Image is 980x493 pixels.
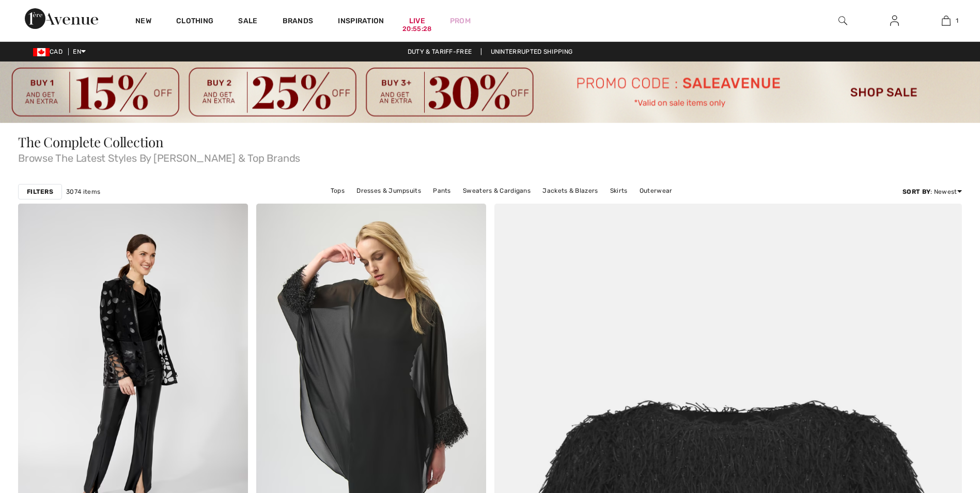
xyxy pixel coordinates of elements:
a: Sweaters & Cardigans [458,184,536,197]
a: Dresses & Jumpsuits [351,184,426,197]
strong: Sort By [903,188,930,195]
img: 1ère Avenue [25,8,98,29]
span: Browse The Latest Styles By [PERSON_NAME] & Top Brands [18,149,962,163]
a: Live20:55:28 [409,16,425,26]
a: Jackets & Blazers [537,184,603,197]
span: CAD [33,48,67,55]
a: Pants [428,184,456,197]
img: Canadian Dollar [33,48,50,56]
span: Inspiration [338,17,384,27]
img: My Info [890,14,899,27]
a: 1 [921,14,971,27]
a: Tops [325,184,350,197]
span: EN [73,48,86,55]
a: Sign In [882,14,907,27]
span: The Complete Collection [18,133,164,151]
a: Brands [283,17,314,27]
span: 1 [956,16,958,25]
a: Prom [450,16,471,26]
img: My Bag [942,14,951,27]
span: 3074 items [66,187,100,196]
a: Outerwear [634,184,678,197]
div: 20:55:28 [402,24,431,34]
a: Sale [238,17,257,27]
img: search the website [838,14,847,27]
a: New [135,17,151,27]
strong: Filters [27,187,53,196]
a: Clothing [176,17,213,27]
a: Skirts [605,184,633,197]
div: : Newest [903,187,962,196]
